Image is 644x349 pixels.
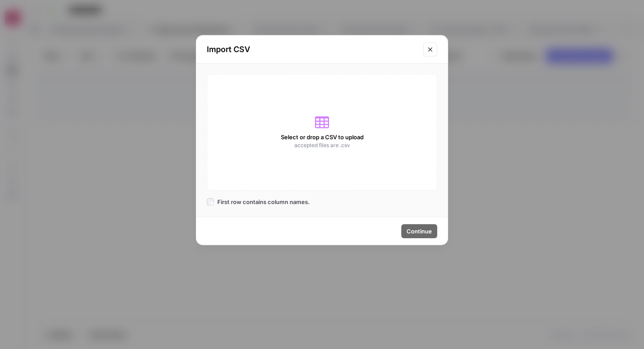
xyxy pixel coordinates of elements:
span: Select or drop a CSV to upload [281,133,364,141]
span: accepted files are .csv [294,141,350,149]
input: First row contains column names. [207,198,214,205]
h2: Import CSV [207,43,418,56]
button: Close modal [423,42,437,56]
span: First row contains column names. [217,197,310,206]
button: Continue [401,224,437,238]
span: Continue [407,227,432,236]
